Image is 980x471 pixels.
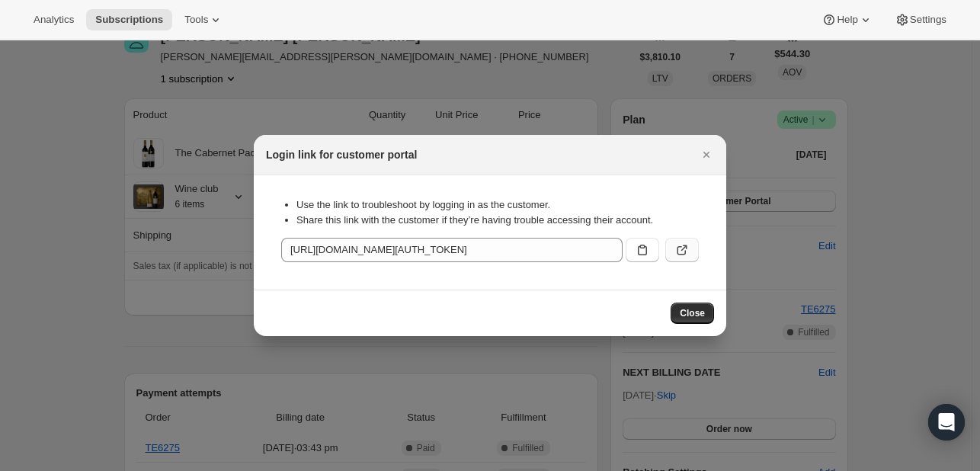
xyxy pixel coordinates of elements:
li: Share this link with the customer if they’re having trouble accessing their account. [296,213,699,228]
span: Subscriptions [95,14,163,26]
li: Use the link to troubleshoot by logging in as the customer. [296,197,699,213]
span: Tools [184,14,208,26]
button: Settings [886,9,956,30]
span: Close [680,307,705,319]
button: Tools [175,9,232,30]
button: Close [671,303,714,324]
span: Analytics [34,14,74,26]
button: Help [812,9,882,30]
button: Close [696,144,717,165]
h2: Login link for customer portal [266,147,417,162]
div: Open Intercom Messenger [928,404,965,441]
span: Help [837,14,857,26]
button: Subscriptions [86,9,172,30]
span: Settings [910,14,946,26]
button: Analytics [24,9,83,30]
